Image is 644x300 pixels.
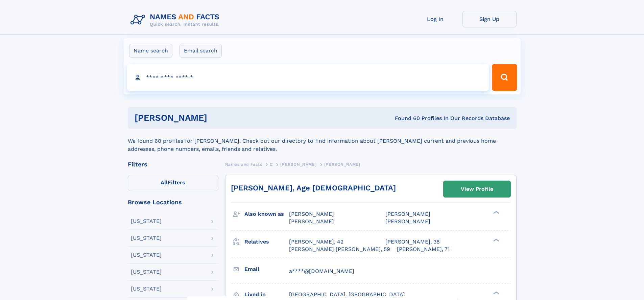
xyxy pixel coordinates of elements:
[225,160,262,168] a: Names and Facts
[231,184,396,192] a: [PERSON_NAME], Age [DEMOGRAPHIC_DATA]
[289,238,343,246] a: [PERSON_NAME], 42
[385,218,430,225] span: [PERSON_NAME]
[128,161,218,167] div: Filters
[408,11,462,27] a: Log In
[280,162,316,167] span: [PERSON_NAME]
[397,246,450,253] a: [PERSON_NAME], 71
[289,291,405,298] span: [GEOGRAPHIC_DATA], [GEOGRAPHIC_DATA]
[444,181,510,197] a: View Profile
[131,269,162,275] div: [US_STATE]
[161,179,168,186] span: All
[131,286,162,292] div: [US_STATE]
[131,252,162,258] div: [US_STATE]
[244,208,289,220] h3: Also known as
[461,181,493,197] div: View Profile
[244,263,289,275] h3: Email
[129,44,172,58] label: Name search
[492,291,500,295] div: ❯
[270,162,273,167] span: C
[244,236,289,248] h3: Relatives
[289,211,334,217] span: [PERSON_NAME]
[289,246,390,253] a: [PERSON_NAME] [PERSON_NAME], 59
[301,115,510,122] div: Found 60 Profiles In Our Records Database
[135,114,301,122] h1: [PERSON_NAME]
[127,64,489,91] input: search input
[462,11,517,27] a: Sign Up
[128,129,517,153] div: We found 60 profiles for [PERSON_NAME]. Check out our directory to find information about [PERSON...
[180,44,222,58] label: Email search
[280,160,316,168] a: [PERSON_NAME]
[128,199,218,205] div: Browse Locations
[270,160,273,168] a: C
[492,64,517,91] button: Search Button
[324,162,360,167] span: [PERSON_NAME]
[289,218,334,225] span: [PERSON_NAME]
[128,175,218,191] label: Filters
[131,218,162,224] div: [US_STATE]
[385,211,430,217] span: [PERSON_NAME]
[131,235,162,241] div: [US_STATE]
[385,238,440,246] a: [PERSON_NAME], 38
[492,238,500,242] div: ❯
[492,210,500,215] div: ❯
[128,11,225,29] img: Logo Names and Facts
